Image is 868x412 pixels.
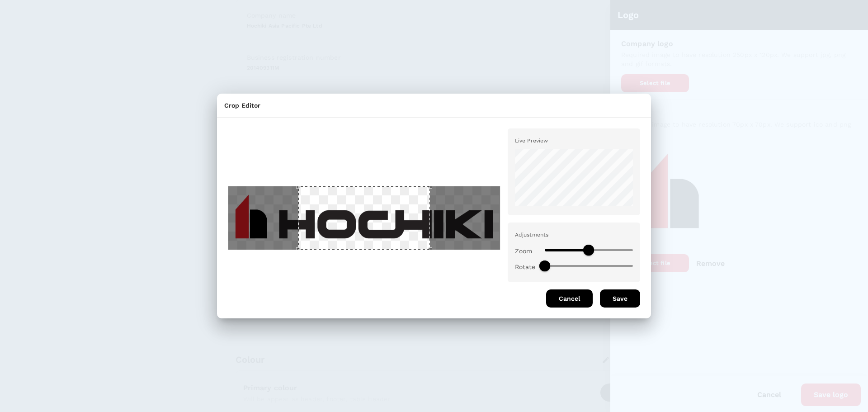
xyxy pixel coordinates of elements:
[546,289,593,308] button: Cancel
[600,289,640,308] button: Save
[515,232,549,238] span: Adjustments
[515,246,538,256] p: Zoom
[515,137,548,144] span: Live Preview
[224,101,644,110] div: Crop Editor
[515,262,538,271] p: Rotate
[298,186,430,250] div: Use the arrow keys to move the crop selection area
